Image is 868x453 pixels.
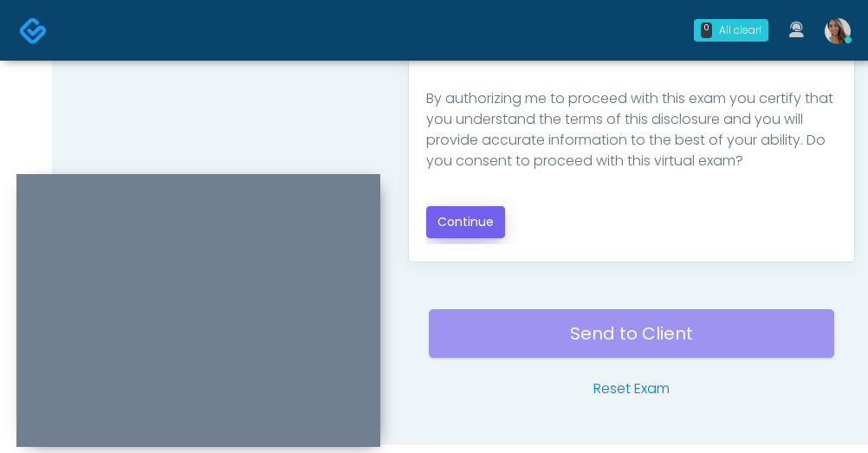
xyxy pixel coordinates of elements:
[426,206,505,238] button: Continue
[14,7,66,59] button: Open LiveChat chat widget
[825,18,851,44] img: Samantha Ly
[593,379,670,399] a: Reset Exam
[719,23,761,38] div: All clear!
[426,88,837,171] p: By authorizing me to proceed with this exam you certify that you understand the terms of this dis...
[19,16,48,45] img: Docovia
[683,12,779,49] a: 0 All clear!
[701,23,712,38] div: 0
